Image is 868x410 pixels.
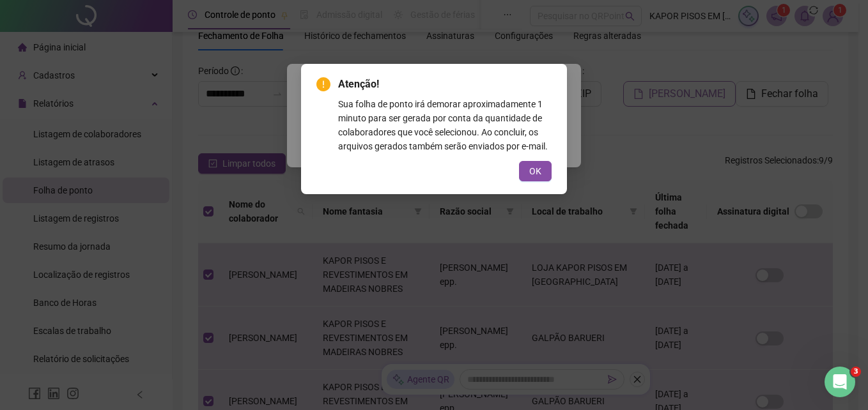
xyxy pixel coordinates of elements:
[529,164,541,178] span: OK
[338,97,552,153] div: Sua folha de ponto irá demorar aproximadamente 1 minuto para ser gerada por conta da quantidade d...
[316,77,330,91] span: exclamation-circle
[338,77,552,92] span: Atenção!
[519,161,552,181] button: OK
[851,367,861,377] span: 3
[825,367,855,397] iframe: Intercom live chat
